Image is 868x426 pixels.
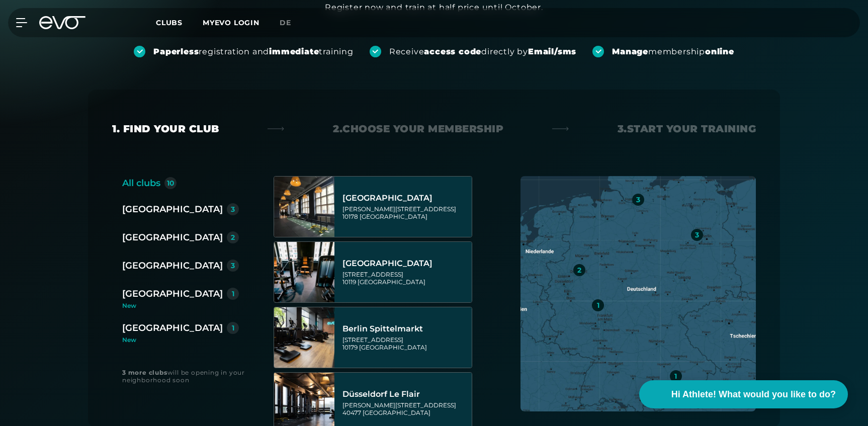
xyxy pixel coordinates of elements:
div: Düsseldorf Le Flair [342,389,469,399]
div: 1 [674,373,677,380]
div: membership [612,46,734,57]
div: 1 [232,290,234,297]
div: [GEOGRAPHIC_DATA] [122,287,223,301]
a: Clubs [156,18,203,27]
strong: online [705,47,734,56]
div: 3. Start your Training [618,122,756,136]
div: 2 [577,267,581,274]
div: 2 [231,234,235,241]
img: Berlin Spittelmarkt [274,307,334,368]
div: 1 [232,324,234,331]
div: 3 [695,231,699,238]
strong: immediate [269,47,319,56]
span: Hi Athlete! What would you like to do? [671,388,836,401]
button: Hi Athlete! What would you like to do? [639,380,848,408]
strong: Paperless [153,47,199,56]
div: [GEOGRAPHIC_DATA] [342,193,469,203]
div: [PERSON_NAME][STREET_ADDRESS] 10178 [GEOGRAPHIC_DATA] [342,205,469,220]
div: New [122,303,247,309]
div: [PERSON_NAME][STREET_ADDRESS] 40477 [GEOGRAPHIC_DATA] [342,401,469,416]
div: [STREET_ADDRESS] 10179 [GEOGRAPHIC_DATA] [342,336,469,351]
div: 1 [597,302,599,309]
a: de [280,17,303,29]
div: [GEOGRAPHIC_DATA] [122,202,223,216]
div: 1. Find your club [112,122,219,136]
div: 3 [231,262,235,269]
div: [GEOGRAPHIC_DATA] [342,259,469,269]
img: Berlin Rosenthaler Platz [274,242,334,302]
div: [GEOGRAPHIC_DATA] [122,259,223,273]
img: Berlin Alexanderplatz [274,177,334,237]
div: [STREET_ADDRESS] 10119 [GEOGRAPHIC_DATA] [342,271,469,286]
a: MYEVO LOGIN [203,18,259,27]
img: map [520,176,756,411]
div: registration and training [153,46,354,57]
strong: Email/sms [528,47,576,56]
span: Clubs [156,18,183,27]
div: New [122,337,239,343]
div: All clubs [122,176,160,190]
div: 10 [167,180,175,187]
div: Receive directly by [389,46,576,57]
strong: Manage [612,47,648,56]
strong: 3 more clubs [122,369,167,376]
span: de [280,18,291,27]
strong: access code [424,47,481,56]
div: will be opening in your neighborhood soon [122,369,253,384]
div: 2. Choose your membership [333,122,503,136]
div: 3 [636,196,640,203]
div: [GEOGRAPHIC_DATA] [122,321,223,335]
div: [GEOGRAPHIC_DATA] [122,230,223,244]
div: Berlin Spittelmarkt [342,324,469,334]
div: 3 [231,206,235,213]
